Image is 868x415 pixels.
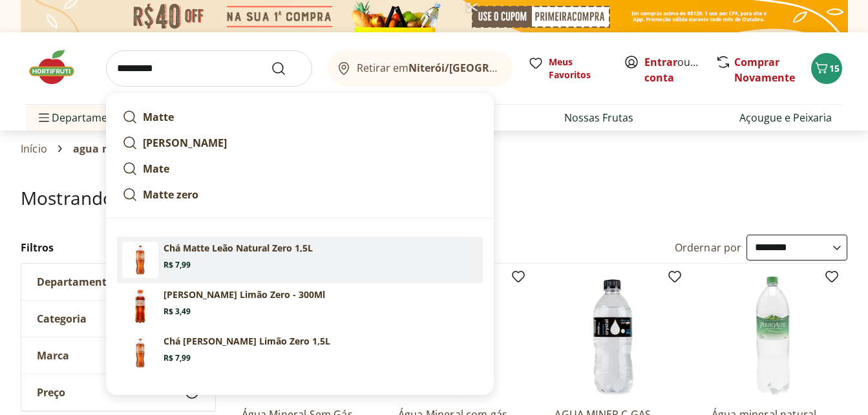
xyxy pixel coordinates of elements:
[122,335,158,371] img: Chá Matte Leão Limão Zero 1,5L
[106,50,312,87] input: search
[644,55,677,69] a: Entrar
[117,130,483,156] a: [PERSON_NAME]
[564,110,633,125] a: Nossas Frutas
[117,237,483,283] a: Matte Leão Orginal Zero 1,5lChá Matte Leão Natural Zero 1,5LR$ 7,99
[143,110,174,124] strong: Matte
[36,102,129,133] span: Departamentos
[734,55,795,85] a: Comprar Novamente
[164,242,313,255] p: Chá Matte Leão Natural Zero 1,5L
[117,182,483,207] a: Matte zero
[21,337,215,374] button: Marca
[829,62,840,74] span: 15
[644,55,715,85] a: Criar conta
[117,104,483,130] a: Matte
[528,56,608,81] a: Meus Favoritos
[549,56,608,81] span: Meus Favoritos
[122,288,158,325] img: Principal
[37,312,87,325] span: Categoria
[164,353,191,363] span: R$ 7,99
[21,374,215,410] button: Preço
[357,62,500,74] span: Retirar em
[36,102,52,133] button: Menu
[21,235,216,261] h2: Filtros
[122,242,158,278] img: Matte Leão Orginal Zero 1,5l
[164,260,191,270] span: R$ 7,99
[271,61,302,76] button: Submit Search
[811,53,842,84] button: Carrinho
[21,143,47,154] a: Início
[712,274,834,397] img: Água mineral natural com gás Pouso Alto gelada 1,5l
[21,187,847,208] h1: Mostrando resultados para:
[164,306,191,317] span: R$ 3,49
[26,48,90,87] img: Hortifruti
[37,386,65,399] span: Preço
[117,330,483,376] a: Chá Matte Leão Limão Zero 1,5LChá [PERSON_NAME] Limão Zero 1,5LR$ 7,99
[143,187,198,202] strong: Matte zero
[21,264,215,300] button: Departamento
[675,240,742,255] label: Ordernar por
[73,143,136,154] span: agua mieral
[143,136,227,150] strong: [PERSON_NAME]
[328,50,513,87] button: Retirar emNiterói/[GEOGRAPHIC_DATA]
[117,283,483,330] a: Principal[PERSON_NAME] Limão Zero - 300MlR$ 3,49
[143,162,169,176] strong: Mate
[37,349,69,362] span: Marca
[117,156,483,182] a: Mate
[644,54,702,85] span: ou
[164,288,325,301] p: [PERSON_NAME] Limão Zero - 300Ml
[408,61,556,75] b: Niterói/[GEOGRAPHIC_DATA]
[739,110,832,125] a: Açougue e Peixaria
[164,335,330,348] p: Chá [PERSON_NAME] Limão Zero 1,5L
[37,275,113,288] span: Departamento
[555,274,677,397] img: AGUA MINER C GAS CRYSTAL GELADA 500ML
[21,301,215,337] button: Categoria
